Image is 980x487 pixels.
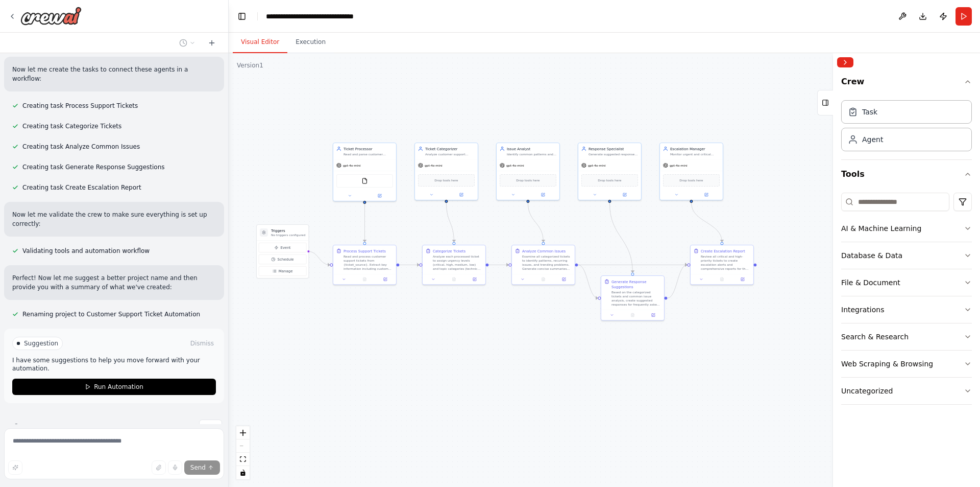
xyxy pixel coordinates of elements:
button: AI & Machine Learning [841,215,972,242]
div: Process Support Tickets [344,248,386,253]
span: Event [281,245,291,250]
span: gpt-4o-mini [670,164,688,168]
div: Create Escalation Report [701,248,745,253]
div: Create Escalation ReportReview all critical and high-priority tickets to create escalation alerts... [690,245,754,285]
div: Analyze each processed ticket to assign urgency levels (critical, high, medium, low) and topic ca... [433,254,482,271]
span: Creating task Analyze Common Issues [22,143,140,151]
span: gpt-4o-mini [506,164,524,168]
span: Run Automation [94,383,143,391]
div: Categorize TicketsAnalyze each processed ticket to assign urgency levels (critical, high, medium,... [422,245,486,285]
div: Generate Response SuggestionsBased on the categorized tickets and common issue analysis, create s... [601,275,665,321]
div: Analyze Common IssuesExamine all categorized tickets to identify patterns, recurring issues, and ... [511,245,575,285]
button: Open in side panel [734,276,751,283]
div: Response Specialist [589,146,638,151]
g: Edge from 367567e8-c4d1-457e-94cf-f19821d84358 to 623f8a4c-7785-4f6a-80f4-2596493b8072 [399,262,419,267]
div: Read and process customer support tickets from {ticket_source}. Extract key information including... [344,254,393,271]
div: Ticket ProcessorRead and parse customer support tickets from various sources ({ticket_source}), e... [333,143,397,201]
p: Perfect! Now let me suggest a better project name and then provide you with a summary of what we'... [12,273,216,292]
button: Manage [259,266,306,276]
div: Escalation Manager [670,146,720,151]
button: Toggle Sidebar [829,53,837,487]
div: Task [862,107,877,117]
button: Improve this prompt [8,460,22,475]
div: Process Support TicketsRead and process customer support tickets from {ticket_source}. Extract ke... [333,245,397,285]
div: Monitor urgent and critical tickets, create escalation alerts for high-priority issues, and gener... [670,152,720,156]
button: Crew [841,72,972,96]
span: Creating task Process Support Tickets [22,102,138,110]
div: Response SpecialistGenerate suggested responses for frequently asked questions, create template r... [578,143,642,200]
nav: breadcrumb [266,11,387,21]
button: fit view [236,453,250,466]
span: Schedule [278,257,294,262]
div: Identify common patterns and trending issues across support tickets, generate concise summaries f... [507,152,556,156]
div: File & Document [841,277,900,288]
button: Tools [841,160,972,189]
div: TriggersNo triggers configuredEventScheduleManage [256,224,309,279]
button: No output available [622,312,643,318]
span: gpt-4o-mini [588,164,606,168]
button: Schedule [259,254,306,264]
span: Creating task Categorize Tickets [22,122,121,130]
button: File & Document [841,269,972,296]
button: Open in side panel [555,276,573,283]
g: Edge from 623f8a4c-7785-4f6a-80f4-2596493b8072 to acf13c01-4c03-44ef-b704-745716705b2e [488,262,508,267]
span: Creating task Create Escalation Report [22,183,141,192]
g: Edge from triggers to 367567e8-c4d1-457e-94cf-f19821d84358 [308,249,330,267]
button: Send [184,460,220,475]
span: Creating task Generate Response Suggestions [22,163,165,171]
button: No output available [532,276,554,283]
div: Ticket Categorizer [425,146,475,151]
button: No output available [354,276,375,283]
div: Agent [862,134,883,145]
span: Validating tools and automation workflow [22,247,150,255]
button: Open in side panel [645,312,662,318]
g: Edge from 8b8c8aea-c44b-4ea6-a9ea-aa9181a9f8e8 to a466d85b-6f78-4a1c-983f-eb85de96cbbf [607,203,635,273]
g: Edge from 6e1a99c4-d18b-46b7-bca4-bf79f8e8f32d to 623f8a4c-7785-4f6a-80f4-2596493b8072 [444,203,456,242]
button: Collapse right sidebar [837,57,853,67]
div: Issue Analyst [507,146,556,151]
button: Web Scraping & Browsing [841,351,972,377]
g: Edge from 466cfe32-80dd-41f4-bc93-faefa2b4beac to acf13c01-4c03-44ef-b704-745716705b2e [525,203,546,242]
div: Issue AnalystIdentify common patterns and trending issues across support tickets, generate concis... [496,143,560,200]
div: Web Scraping & Browsing [841,359,933,369]
span: Drop tools here [679,178,703,183]
button: Dismiss [188,338,216,349]
button: Event [259,243,306,252]
button: Stop [199,420,222,435]
div: Ticket CategorizerAnalyze customer support tickets to categorize them by urgency level (critical,... [414,143,478,200]
span: Suggestion [24,339,58,347]
button: Switch to previous chat [175,37,200,49]
div: Version 1 [237,61,263,69]
span: gpt-4o-mini [343,164,361,168]
g: Edge from fe44233f-c66d-4465-8ee7-52af675b5992 to 367567e8-c4d1-457e-94cf-f19821d84358 [362,204,367,242]
div: Based on the categorized tickets and common issue analysis, create suggested responses for freque... [611,290,661,307]
button: Hide left sidebar [235,9,249,24]
button: Integrations [841,296,972,323]
button: Open in side panel [466,276,483,283]
div: Analyze Common Issues [522,248,566,253]
button: No output available [711,276,732,283]
g: Edge from e39590e2-981d-4487-b354-75ea39f15e95 to a1ea57f8-6c83-4069-aa34-daafe003b0f7 [689,203,724,242]
div: Generate suggested responses for frequently asked questions, create template responses for common... [589,152,638,156]
span: Drop tools here [434,178,458,183]
img: FileReadTool [361,178,367,184]
p: No triggers configured [271,233,305,237]
button: Click to speak your automation idea [168,460,182,475]
div: Tools [841,189,972,413]
div: Read and parse customer support tickets from various sources ({ticket_source}), extracting key in... [344,152,393,156]
div: Analyze customer support tickets to categorize them by urgency level (critical, high, medium, low... [425,152,475,156]
button: toggle interactivity [236,466,250,479]
div: Uncategorized [841,386,893,396]
div: Generate Response Suggestions [611,279,661,289]
button: Upload files [152,460,166,475]
button: Database & Data [841,242,972,269]
button: Visual Editor [233,32,287,53]
button: Open in side panel [447,192,476,198]
div: Review all critical and high-priority tickets to create escalation alerts and comprehensive repor... [701,254,750,271]
div: Escalation ManagerMonitor urgent and critical tickets, create escalation alerts for high-priority... [659,143,723,200]
div: Search & Research [841,332,909,342]
g: Edge from acf13c01-4c03-44ef-b704-745716705b2e to a466d85b-6f78-4a1c-983f-eb85de96cbbf [578,262,598,300]
span: Renaming project to Customer Support Ticket Automation [22,310,200,318]
div: Ticket Processor [344,146,393,151]
img: Logo [20,7,82,25]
